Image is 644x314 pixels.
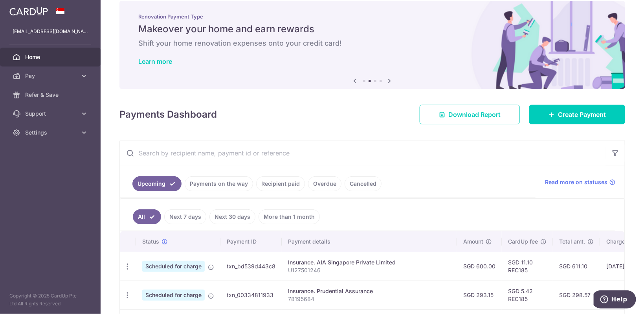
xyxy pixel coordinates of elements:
[25,110,77,118] span: Support
[308,176,341,191] a: Overdue
[25,53,77,61] span: Home
[553,252,600,281] td: SGD 611.10
[558,110,606,119] span: Create Payment
[138,13,606,20] p: Renovation Payment Type
[529,105,625,124] a: Create Payment
[138,23,606,35] h5: Makeover your home and earn rewards
[288,295,451,303] p: 78195684
[25,129,77,137] span: Settings
[142,238,159,246] span: Status
[559,238,585,246] span: Total amt.
[448,110,501,119] span: Download Report
[606,238,638,246] span: Charge date
[138,39,606,48] h6: Shift your home renovation expenses onto your credit card!
[259,209,320,224] a: More than 1 month
[185,176,253,191] a: Payments on the way
[282,231,457,252] th: Payment details
[457,281,502,309] td: SGD 293.15
[142,290,205,301] span: Scheduled for charge
[463,238,483,246] span: Amount
[508,238,538,246] span: CardUp fee
[545,178,615,186] a: Read more on statuses
[132,176,182,191] a: Upcoming
[220,281,282,309] td: txn_00334811933
[256,176,305,191] a: Recipient paid
[288,266,451,274] p: U127501246
[138,57,172,65] a: Learn more
[288,287,451,295] div: Insurance. Prudential Assurance
[545,178,607,186] span: Read more on statuses
[288,259,451,266] div: Insurance. AIA Singapore Private Limited
[220,252,282,281] td: txn_bd539d443c8
[9,6,48,16] img: CardUp
[119,1,625,89] img: Renovation banner
[594,290,636,310] iframe: Opens a widget where you can find more information
[345,176,382,191] a: Cancelled
[120,140,606,166] input: Search by recipient name, payment id or reference
[133,209,161,224] a: All
[119,107,217,122] h4: Payments Dashboard
[502,281,553,309] td: SGD 5.42 REC185
[502,252,553,281] td: SGD 11.10 REC185
[553,281,600,309] td: SGD 298.57
[142,261,205,272] span: Scheduled for charge
[25,72,77,80] span: Pay
[457,252,502,281] td: SGD 600.00
[220,231,282,252] th: Payment ID
[209,209,255,224] a: Next 30 days
[164,209,206,224] a: Next 7 days
[13,28,88,35] p: [EMAIL_ADDRESS][DOMAIN_NAME]
[25,91,77,99] span: Refer & Save
[420,105,520,124] a: Download Report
